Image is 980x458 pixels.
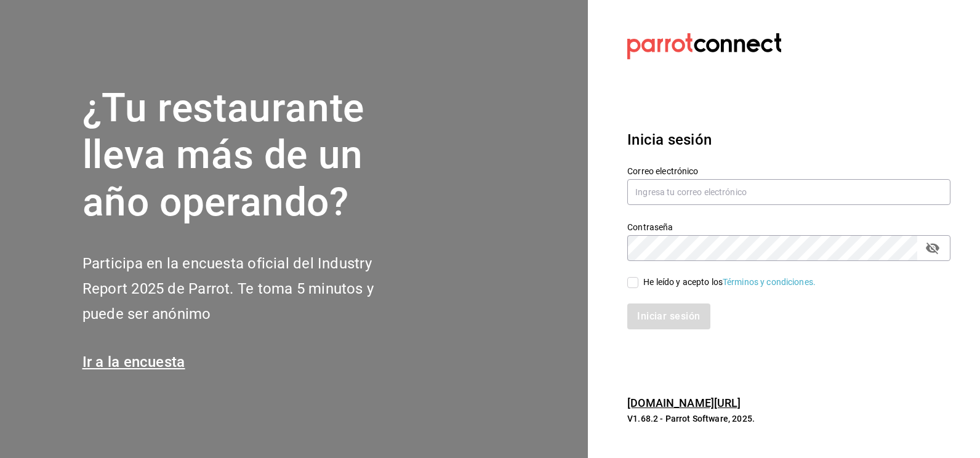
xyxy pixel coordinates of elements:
button: passwordField [922,238,943,259]
p: V1.68.2 - Parrot Software, 2025. [627,412,950,425]
label: Correo electrónico [627,166,950,175]
a: Términos y condiciones. [723,277,816,287]
a: Ir a la encuesta [82,353,185,371]
label: Contraseña [627,222,950,231]
h1: ¿Tu restaurante lleva más de un año operando? [82,85,415,227]
div: He leído y acepto los [643,276,816,289]
h3: Inicia sesión [627,129,950,151]
h2: Participa en la encuesta oficial del Industry Report 2025 de Parrot. Te toma 5 minutos y puede se... [82,251,415,326]
a: [DOMAIN_NAME][URL] [627,396,741,409]
input: Ingresa tu correo electrónico [627,179,950,205]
